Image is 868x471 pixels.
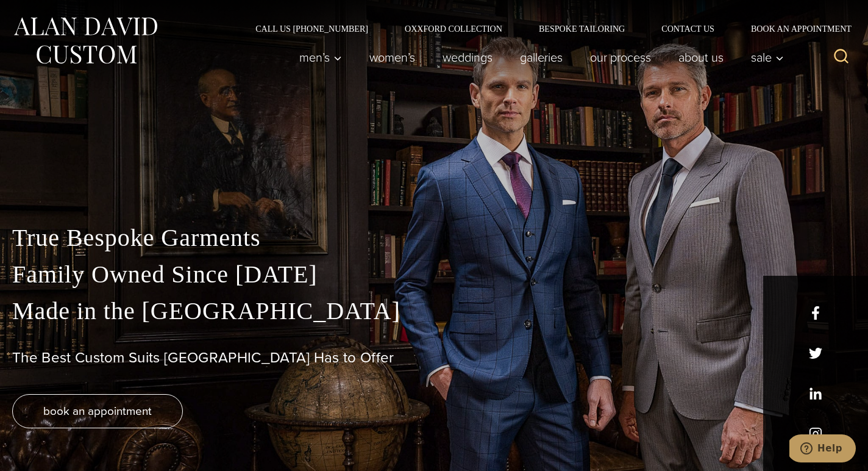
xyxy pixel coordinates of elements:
a: Bespoke Tailoring [521,24,643,33]
button: Sale sub menu toggle [738,45,791,70]
span: book an appointment [43,402,152,420]
img: Alan David Custom [12,13,158,68]
iframe: Opens a widget where you can chat to one of our agents [789,434,856,465]
button: Men’s sub menu toggle [286,45,356,70]
nav: Primary Navigation [286,45,791,70]
a: Contact Us [643,24,733,33]
a: Women’s [356,45,429,70]
a: book an appointment [12,394,183,428]
a: Call Us [PHONE_NUMBER] [237,24,386,33]
a: Book an Appointment [733,24,856,33]
button: View Search Form [827,43,856,72]
h1: The Best Custom Suits [GEOGRAPHIC_DATA] Has to Offer [12,349,856,367]
a: Galleries [507,45,577,70]
a: Our Process [577,45,665,70]
p: True Bespoke Garments Family Owned Since [DATE] Made in the [GEOGRAPHIC_DATA] [12,220,856,329]
nav: Secondary Navigation [237,24,856,33]
a: Oxxford Collection [386,24,521,33]
a: weddings [429,45,507,70]
a: About Us [665,45,738,70]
